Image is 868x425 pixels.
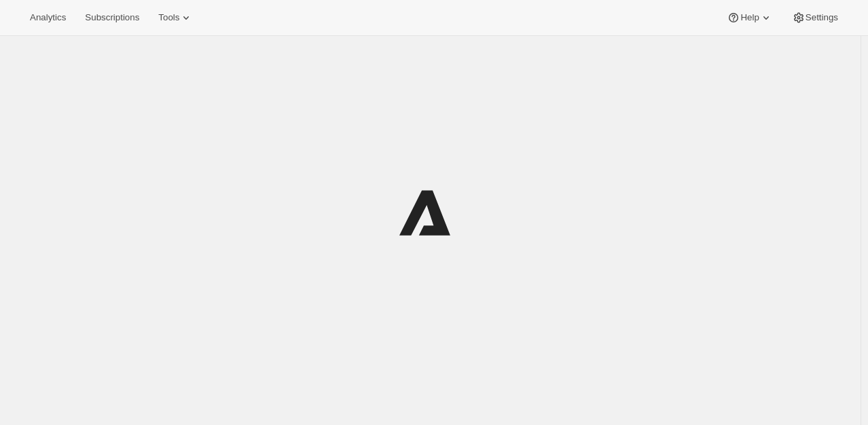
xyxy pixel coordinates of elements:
span: Settings [806,12,838,23]
button: Subscriptions [77,8,147,27]
span: Tools [158,12,179,23]
span: Analytics [30,12,66,23]
button: Help [719,8,780,27]
button: Analytics [22,8,74,27]
button: Settings [784,8,846,27]
span: Help [740,12,759,23]
button: Tools [150,8,201,27]
span: Subscriptions [85,12,139,23]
